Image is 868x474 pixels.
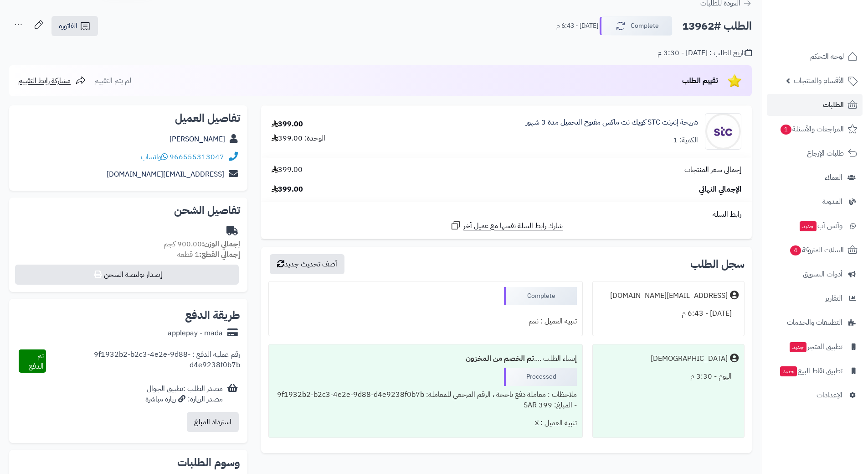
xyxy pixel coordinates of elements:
[767,336,863,358] a: تطبيق المتجرجديد
[780,366,797,376] span: جديد
[810,50,844,63] span: لوحة التحكم
[787,316,842,329] span: التطبيقات والخدمات
[684,165,741,175] span: إجمالي سعر المنتجات
[145,394,223,405] div: مصدر الزيارة: زيارة مباشرة
[699,184,741,195] span: الإجمالي النهائي
[141,151,168,162] a: واتساب
[767,360,863,382] a: تطبيق نقاط البيعجديد
[556,21,598,31] small: [DATE] - 6:43 م
[790,342,806,352] span: جديد
[18,75,86,86] a: مشاركة رابط التقييم
[799,219,842,232] span: وآتس آب
[800,221,817,231] span: جديد
[16,205,240,216] h2: تفاصيل الشحن
[15,265,239,285] button: إصدار بوليصة الشحن
[504,368,577,386] div: Processed
[767,263,863,285] a: أدوات التسويق
[274,313,576,330] div: تنبيه العميل : نعم
[272,119,303,130] div: 399.00
[803,268,842,281] span: أدوات التسويق
[274,386,576,414] div: ملاحظات : معاملة دفع ناجحة ، الرقم المرجعي للمعاملة: 9f1932b2-b2c3-4e2e-9d88-d4e9238f0b7b - المبل...
[767,142,863,164] a: طلبات الإرجاع
[463,221,563,231] span: شارك رابط السلة نفسها مع عميل آخر
[169,134,225,145] a: [PERSON_NAME]
[169,151,224,162] a: 966555313047
[789,244,844,256] span: السلات المتروكة
[651,354,728,364] div: [DEMOGRAPHIC_DATA]
[823,99,844,111] span: الطلبات
[657,48,752,58] div: تاريخ الطلب : [DATE] - 3:30 م
[767,118,863,140] a: المراجعات والأسئلة1
[145,384,223,405] div: مصدر الطلب :تطبيق الجوال
[767,215,863,237] a: وآتس آبجديد
[16,113,240,124] h2: تفاصيل العميل
[673,135,698,146] div: الكمية: 1
[705,113,741,150] img: 1674765483-WhatsApp%20Image%202023-01-26%20at%2011.37.29%20PM-90x90.jpeg
[504,287,577,305] div: Complete
[450,220,563,231] a: شارك رابط السلة نفسها مع عميل آخر
[825,171,842,184] span: العملاء
[807,147,844,160] span: طلبات الإرجاع
[274,414,576,432] div: تنبيه العميل : لا
[767,46,863,68] a: لوحة التحكم
[187,412,239,432] button: استرداد المبلغ
[270,254,344,274] button: أضف تحديث جديد
[168,328,223,339] div: applepay - mada
[202,239,240,250] strong: إجمالي الوزن:
[767,94,863,116] a: الطلبات
[781,125,791,135] span: 1
[29,350,44,372] span: تم الدفع
[59,21,77,31] span: الفاتورة
[767,239,863,261] a: السلات المتروكة4
[51,16,98,36] a: الفاتورة
[185,310,240,321] h2: طريقة الدفع
[817,389,842,401] span: الإعدادات
[682,75,718,86] span: تقييم الطلب
[265,209,748,220] div: رابط السلة
[598,305,739,323] div: [DATE] - 6:43 م
[526,117,698,128] a: شريحة إنترنت STC كويك نت ماكس مفتوح التحميل مدة 3 شهور
[598,368,739,385] div: اليوم - 3:30 م
[274,350,576,368] div: إنشاء الطلب ....
[682,17,752,36] h2: الطلب #13962
[18,75,71,86] span: مشاركة رابط التقييم
[272,184,303,195] span: 399.00
[164,239,240,250] small: 900.00 كجم
[272,165,303,175] span: 399.00
[16,457,240,468] h2: وسوم الطلبات
[199,249,240,260] strong: إجمالي القطع:
[789,340,842,353] span: تطبيق المتجر
[767,287,863,309] a: التقارير
[107,169,224,180] a: [EMAIL_ADDRESS][DOMAIN_NAME]
[767,167,863,188] a: العملاء
[825,292,842,305] span: التقارير
[794,74,844,87] span: الأقسام والمنتجات
[466,353,534,364] b: تم الخصم من المخزون
[767,384,863,406] a: الإعدادات
[806,22,859,42] img: logo-2.png
[767,191,863,213] a: المدونة
[780,123,844,135] span: المراجعات والأسئلة
[779,365,842,377] span: تطبيق نقاط البيع
[767,312,863,333] a: التطبيقات والخدمات
[46,349,240,373] div: رقم عملية الدفع : 9f1932b2-b2c3-4e2e-9d88-d4e9238f0b7b
[94,75,131,86] span: لم يتم التقييم
[690,259,745,270] h3: سجل الطلب
[790,245,801,255] span: 4
[610,291,728,301] div: [EMAIL_ADDRESS][DOMAIN_NAME]
[177,249,240,260] small: 1 قطعة
[272,133,325,144] div: الوحدة: 399.00
[822,195,842,208] span: المدونة
[600,16,673,36] button: Complete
